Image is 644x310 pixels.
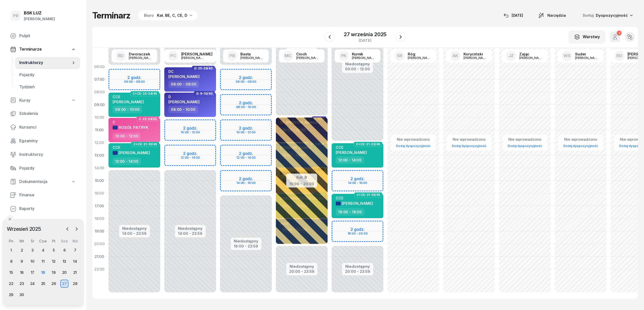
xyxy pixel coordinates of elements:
[6,44,80,55] a: Terminarze
[616,54,622,58] span: RD
[6,30,80,42] a: Pulpit
[70,239,80,243] div: Nd
[92,225,106,238] div: 19:00
[19,84,76,90] span: Tydzień
[356,144,380,145] span: C+CE: 21-22/45
[596,13,628,18] span: Dyspozycyjność
[118,54,124,58] span: RD
[92,162,106,174] div: 14:00
[144,12,154,18] div: Biuro
[344,32,386,37] div: 27 września 2025
[18,246,26,254] div: 2
[19,192,76,198] span: Finanse
[617,31,621,35] div: 1
[39,246,47,254] div: 4
[7,291,15,299] div: 29
[7,246,15,254] div: 1
[71,257,79,265] div: 14
[583,12,595,19] span: Sortuj
[92,238,106,250] div: 20:00
[92,60,106,73] div: 06:00
[509,54,514,58] span: JZ
[7,280,15,288] div: 22
[463,56,488,59] div: [PERSON_NAME]
[136,10,198,20] button: BiuroKat. BE, C, CE, D
[610,32,620,42] button: 1
[344,38,386,42] div: [DATE]
[181,56,206,59] div: [PERSON_NAME]
[506,136,544,143] div: Nie wprowadzono
[289,264,314,268] div: Niedostępny
[561,136,600,143] div: Nie wprowadzono
[92,73,106,86] div: 07:00
[19,59,71,66] span: Instruktorzy
[92,136,106,149] div: 12:00
[39,268,47,277] div: 18
[168,106,198,113] div: 08:00 - 10:00
[60,246,68,254] div: 6
[408,52,432,56] div: Róg
[394,135,433,150] button: Nie wprowadzonoDodaj dyspozycyjność
[157,12,187,18] div: Kat. BE, C, CE, D
[452,54,459,58] span: AK
[28,246,37,254] div: 3
[289,263,314,275] button: Niedostępny20:00 - 23:59
[71,246,79,254] div: 7
[133,144,157,145] span: C+CE: 31-32/45
[296,56,320,59] div: [PERSON_NAME]
[39,280,47,288] div: 25
[170,54,176,58] span: PC
[60,268,68,277] div: 20
[92,263,106,276] div: 22:00
[6,95,80,106] a: Kursy
[19,33,76,39] span: Pulpit
[506,135,544,150] button: Nie wprowadzonoDodaj dyspozycyjność
[336,150,367,155] span: [PERSON_NAME]
[390,49,436,63] a: SRRóg[PERSON_NAME]
[534,10,570,20] button: Narzędzia
[168,95,200,99] div: D
[6,239,16,243] div: Pn
[113,132,141,140] div: 10:00 - 12:00
[6,189,80,201] a: Finanse
[19,138,76,144] span: Egzaminy
[6,108,80,120] a: Szkolenia
[178,226,203,230] div: Niedostępny
[345,268,370,274] div: 20:00 - 23:59
[336,156,364,164] div: 12:00 - 14:00
[113,106,142,113] div: 08:00 - 10:00
[240,52,265,56] div: Basta
[60,280,68,288] div: 27
[19,97,30,104] span: Kursy
[92,111,106,124] div: 10:00
[336,145,367,150] div: CCE
[19,72,76,78] span: Pojazdy
[335,49,380,63] a: PKKurnik[PERSON_NAME]
[92,124,106,136] div: 11:00
[240,56,265,59] div: [PERSON_NAME]
[19,110,76,117] span: Szkolenia
[352,52,376,56] div: Kurnik
[561,135,600,150] button: Nie wprowadzonoDodaj dyspozycyjność
[50,246,58,254] div: 5
[345,264,370,268] div: Niedostępny
[289,181,314,186] div: 10:00 - 20:00
[92,86,106,98] div: 08:00
[129,52,153,56] div: Dworaczek
[50,280,58,288] div: 26
[168,99,200,104] span: [PERSON_NAME]
[279,49,325,63] a: MCCioch[PERSON_NAME]
[164,49,217,63] a: PC[PERSON_NAME][PERSON_NAME]
[24,11,55,15] div: BSK LUZ
[6,162,80,174] a: Pojazdy
[113,145,150,150] div: CCE
[181,52,212,56] div: [PERSON_NAME]
[563,54,571,58] span: WS
[139,118,157,119] span: C: 23-24/30
[234,239,258,243] div: Niedostępny
[19,205,76,212] span: Raporty
[446,49,492,63] a: AKKoryciński[PERSON_NAME]
[229,54,235,58] span: PB
[13,14,19,18] span: PB
[92,200,106,212] div: 17:00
